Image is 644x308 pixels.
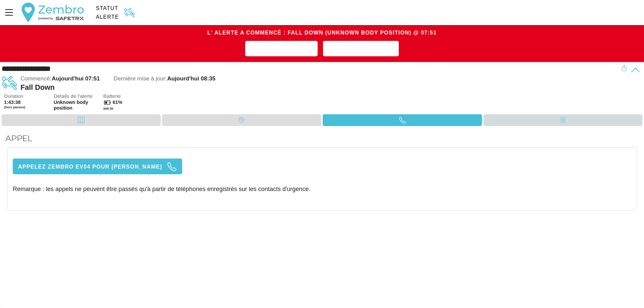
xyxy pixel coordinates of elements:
img: FALL.svg [2,75,17,91]
button: Appelez Zembro EV04 pour [PERSON_NAME] [13,159,182,174]
button: Ajouter une note [245,41,318,56]
span: Commencé: [20,75,51,82]
span: Résoudre l'alerte [328,44,394,54]
div: Appel [323,114,482,126]
div: Carte [2,114,161,126]
span: Aujourd'hui 08:35 [167,75,216,82]
span: Dernière mise à jour: [114,75,167,82]
span: Unknown body position [54,100,97,111]
div: Statut [96,5,119,11]
span: Batterie [103,94,146,99]
p: Remarque : les appels ne peuvent être passés qu'à partir de téléphones enregistrés sur les contac... [13,185,631,193]
span: Ajouter une note [251,44,312,54]
h2: Appel [5,133,639,143]
div: Contacts [483,114,642,126]
span: Appelez Zembro EV04 pour [PERSON_NAME] [18,161,177,173]
span: à 08:35 [103,107,113,110]
img: FALL.svg [122,8,137,18]
span: Aujourd'hui 07:51 [52,75,100,82]
span: 1:43:38 [4,100,21,105]
span: 61% [113,100,122,105]
span: Détails de l'alerte [54,94,97,99]
button: Résoudre l'alerte [323,41,399,56]
span: (hors pauses) [4,105,47,109]
div: Alerte [96,14,119,20]
span: Duration [4,94,47,99]
div: Calendrier [162,114,321,126]
span: L' alerte a commencé : Fall Down (Unknown body position) @ 07:51 [207,29,437,36]
div: Fall Down [20,83,621,92]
